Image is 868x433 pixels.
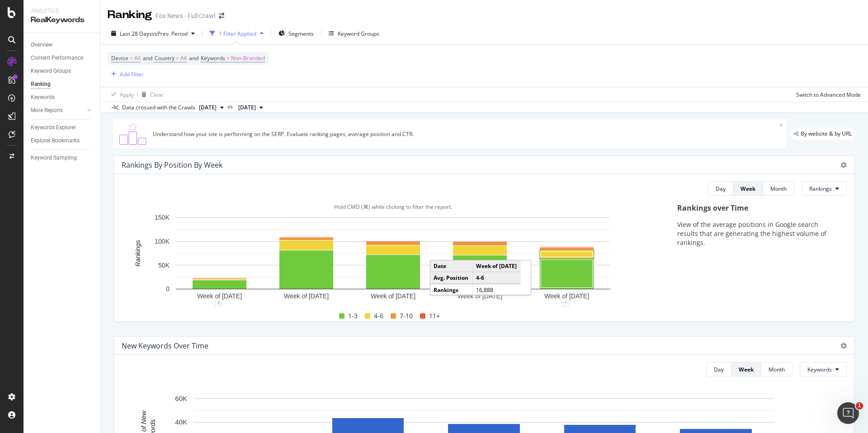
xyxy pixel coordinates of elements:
span: All [134,52,141,65]
span: vs [227,103,235,111]
div: Switch to Advanced Mode [796,91,861,99]
div: arrow-right-arrow-left [219,13,224,19]
div: Apply [120,91,134,99]
span: and [143,54,152,62]
a: Overview [31,40,94,50]
span: 2025 Sep. 4th [238,104,256,112]
div: Week [741,185,755,193]
div: Fox News - Full Crawl [156,11,215,20]
a: More Reports [31,106,85,115]
a: Keyword Sampling [31,153,94,163]
text: Week of [DATE] [197,292,242,300]
span: All [180,52,187,65]
button: Add Filter [108,69,144,80]
text: Week of [DATE] [371,292,415,300]
text: 100K [155,238,170,245]
span: vs Prev. Period [152,30,188,38]
a: Keyword Groups [31,66,94,76]
button: Rankings [802,181,847,196]
div: Month [770,185,787,193]
span: 4-6 [374,311,383,321]
div: 1 Filter Applied [219,30,256,38]
span: 1 [856,402,863,409]
div: Keyword Sampling [31,153,77,163]
div: Rankings By Position By Week [122,160,222,169]
button: [DATE] [235,102,267,113]
text: 60K [175,395,187,402]
a: Content Performance [31,53,94,63]
span: = [226,54,230,62]
text: 0 [166,286,170,293]
div: Add Filter [120,71,144,78]
div: Understand how your site is performing on the SERP. Evaluate ranking pages, average position and ... [153,130,779,138]
div: Week [739,366,754,373]
div: Keywords Explorer [31,123,76,132]
div: RealKeywords [31,15,93,25]
div: Day [716,185,726,193]
div: Clear [150,91,164,99]
div: Ranking [31,80,51,89]
span: Non-Branded [231,52,265,65]
text: Week of [DATE] [544,292,589,300]
div: Hold CMD (⌘) while clicking to filter the report. [122,203,665,211]
span: and [189,54,198,62]
span: By website & by URL [801,131,852,136]
button: Day [706,362,731,377]
button: Week [733,181,763,196]
text: Rankings [134,240,142,267]
text: Week of [DATE] [458,292,502,300]
button: 1 Filter Applied [206,26,267,41]
span: Rankings [809,185,832,193]
div: legacy label [790,127,855,140]
div: 1 [215,299,222,306]
button: Day [708,181,733,196]
svg: A chart. [122,213,665,303]
iframe: Intercom live chat [837,402,859,424]
button: [DATE] [195,102,227,113]
span: = [176,54,179,62]
div: Keyword Groups [31,66,71,76]
button: Clear [138,87,164,102]
span: 2025 Oct. 2nd [199,104,217,112]
button: Month [763,181,794,196]
text: 150K [155,214,170,221]
span: Last 28 Days [120,30,152,38]
button: Month [761,362,793,377]
div: More Reports [31,106,63,115]
div: Overview [31,40,52,50]
span: = [130,54,133,62]
span: 11+ [429,311,440,321]
div: Ranking [108,7,152,23]
span: Segments [288,30,314,38]
text: 50K [158,262,170,269]
div: New Keywords Over Time [122,341,208,350]
div: Keywords [31,93,55,102]
div: Data crossed with the Crawls [122,104,195,112]
button: Keyword Groups [325,26,383,41]
span: Keywords [201,54,225,62]
a: Explorer Bookmarks [31,136,94,146]
a: Keywords Explorer [31,123,94,132]
span: Device [111,54,128,62]
img: C0S+odjvPe+dCwPhcw0W2jU4KOcefU0IcxbkVEfgJ6Ft4vBgsVVQAAAABJRU5ErkJggg== [117,123,149,145]
p: View of the average positions in Google search results that are generating the highest volume of ... [677,220,838,247]
div: Analytics [31,7,93,15]
div: Rankings over Time [677,203,838,213]
div: Day [714,366,724,373]
button: Switch to Advanced Mode [793,87,861,102]
a: Ranking [31,80,94,89]
span: Keywords [807,366,832,373]
span: 1-3 [348,311,358,321]
button: Keywords [800,362,847,377]
a: Keywords [31,93,94,102]
div: Content Performance [31,53,83,63]
div: plus [562,299,570,306]
span: 7-10 [400,311,413,321]
div: Month [769,366,785,373]
span: Country [155,54,175,62]
button: Last 28 DaysvsPrev. Period [108,26,198,41]
div: Keyword Groups [338,30,379,38]
button: Segments [275,26,317,41]
div: Explorer Bookmarks [31,136,80,146]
